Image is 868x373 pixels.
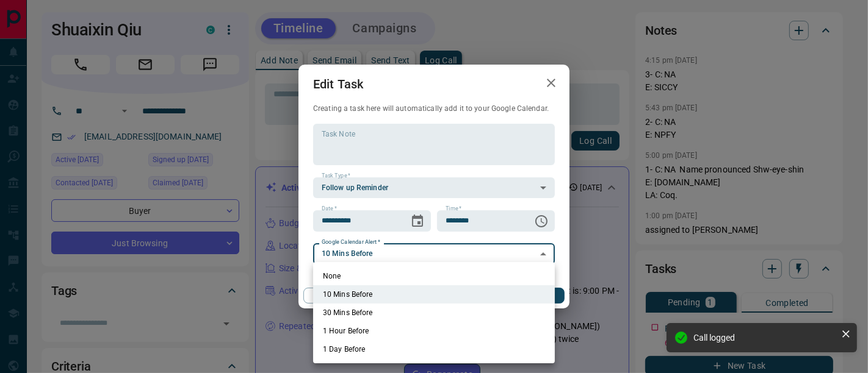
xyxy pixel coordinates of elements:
li: None [313,267,555,285]
li: 30 Mins Before [313,304,555,322]
div: Call logged [693,333,836,343]
li: 1 Hour Before [313,322,555,340]
li: 1 Day Before [313,340,555,358]
li: 10 Mins Before [313,285,555,304]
